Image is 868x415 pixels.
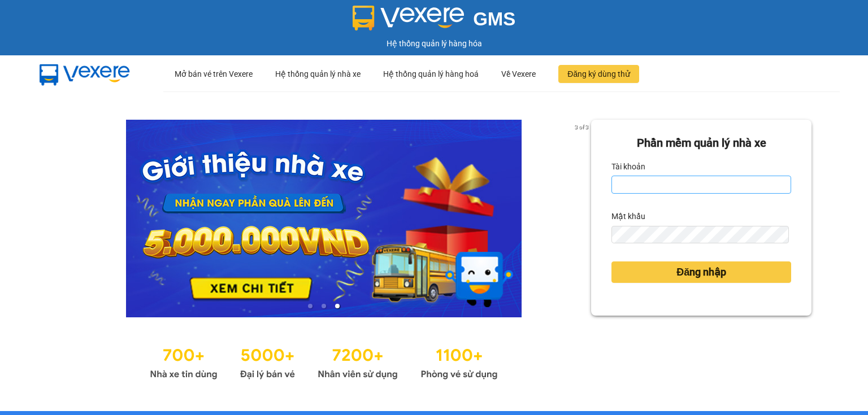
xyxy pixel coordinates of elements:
label: Tài khoản [611,158,645,176]
img: Statistics.png [150,340,498,383]
div: Về Vexere [501,56,536,92]
div: Hệ thống quản lý hàng hoá [383,56,479,92]
li: slide item 3 [335,304,340,308]
li: slide item 1 [308,304,313,308]
button: Đăng nhập [611,261,791,283]
input: Tài khoản [611,176,791,194]
span: GMS [473,8,515,29]
img: logo 2 [353,6,465,30]
label: Mật khẩu [611,207,645,225]
input: Mật khẩu [611,226,789,244]
button: next slide / item [575,120,591,317]
img: mbUUG5Q.png [28,55,141,93]
p: 3 of 3 [571,120,591,134]
li: slide item 2 [322,304,326,308]
button: Đăng ký dùng thử [558,65,639,83]
div: Hệ thống quản lý nhà xe [275,56,361,92]
span: Đăng nhập [676,264,726,280]
a: GMS [353,17,516,26]
div: Mở bán vé trên Vexere [175,56,253,92]
span: Đăng ký dùng thử [567,68,630,80]
div: Phần mềm quản lý nhà xe [611,134,791,152]
div: Hệ thống quản lý hàng hóa [3,37,865,50]
button: previous slide / item [57,120,72,317]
